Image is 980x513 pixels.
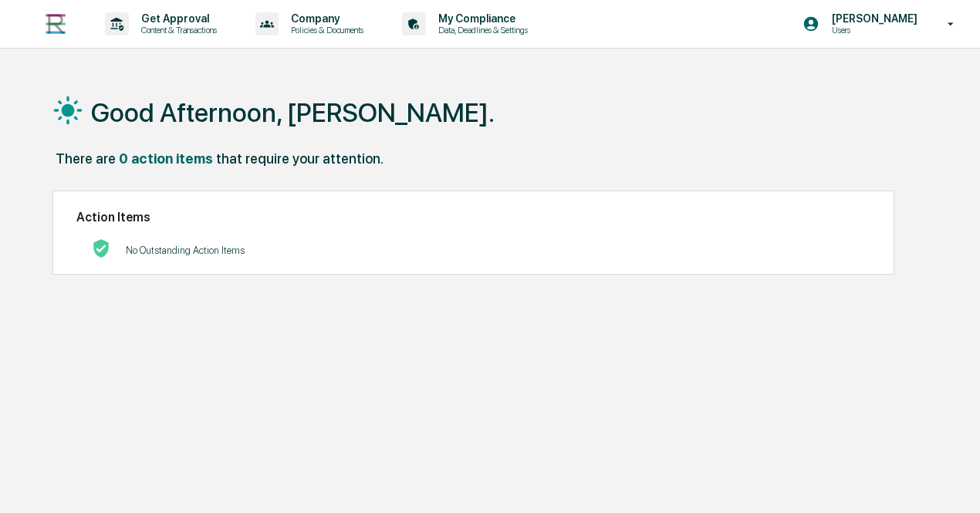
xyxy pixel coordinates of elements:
[126,245,245,256] p: No Outstanding Action Items
[129,12,225,25] p: Get Approval
[91,97,495,128] h1: Good Afternoon, [PERSON_NAME].
[37,5,74,42] img: logo
[92,239,110,258] img: No Actions logo
[819,12,925,25] p: [PERSON_NAME]
[426,25,536,35] p: Data, Deadlines & Settings
[129,25,225,35] p: Content & Transactions
[426,12,536,25] p: My Compliance
[76,210,870,224] h2: Action Items
[56,150,116,167] div: There are
[216,150,384,167] div: that require your attention.
[819,25,925,35] p: Users
[279,12,371,25] p: Company
[279,25,371,35] p: Policies & Documents
[119,150,213,167] div: 0 action items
